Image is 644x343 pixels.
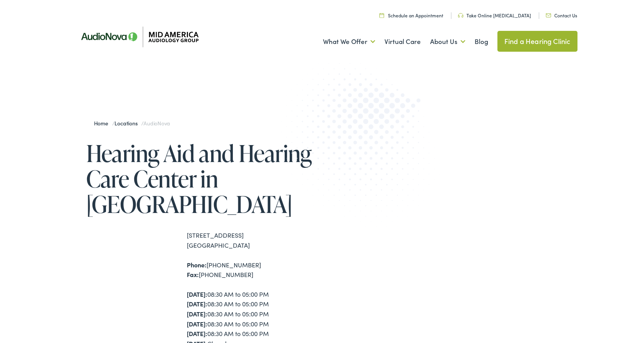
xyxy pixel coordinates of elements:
[497,31,577,52] a: Find a Hearing Clinic
[187,299,207,308] strong: [DATE]:
[187,270,199,279] strong: Fax:
[187,230,322,250] div: [STREET_ADDRESS] [GEOGRAPHIC_DATA]
[94,119,112,127] a: Home
[546,14,551,17] img: utility icon
[379,12,443,19] a: Schedule an Appointment
[187,290,207,298] strong: [DATE]:
[323,27,375,56] a: What We Offer
[458,13,463,18] img: utility icon
[384,27,421,56] a: Virtual Care
[430,27,465,56] a: About Us
[187,260,322,280] div: [PHONE_NUMBER] [PHONE_NUMBER]
[379,13,384,18] img: utility icon
[143,119,170,127] span: AudioNova
[187,260,207,269] strong: Phone:
[475,27,488,56] a: Blog
[187,329,207,338] strong: [DATE]:
[546,12,577,19] a: Contact Us
[187,319,207,328] strong: [DATE]:
[94,119,170,127] span: / /
[458,12,531,19] a: Take Online [MEDICAL_DATA]
[114,119,141,127] a: Locations
[86,140,322,217] h1: Hearing Aid and Hearing Care Center in [GEOGRAPHIC_DATA]
[187,309,207,318] strong: [DATE]:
